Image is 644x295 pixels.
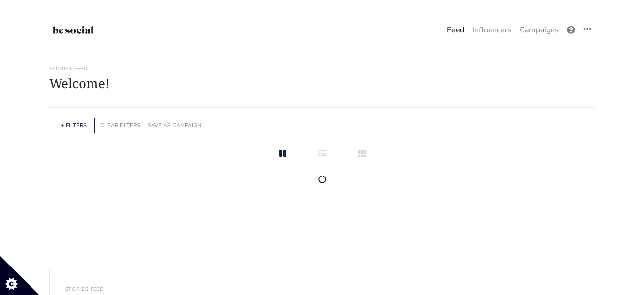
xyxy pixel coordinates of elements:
[49,22,97,38] img: 01:42:11_1608169331
[49,76,595,91] h1: Welcome!
[516,20,563,40] a: Campaigns
[468,20,516,40] a: Influencers
[443,20,468,40] a: Feed
[100,122,140,129] a: CLEAR FILTERS
[61,122,87,129] a: + FILTERS
[148,122,201,129] a: SAVE AS CAMPAIGN
[49,66,595,72] h6: Stories Feed
[65,286,579,292] h6: STORIES FEED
